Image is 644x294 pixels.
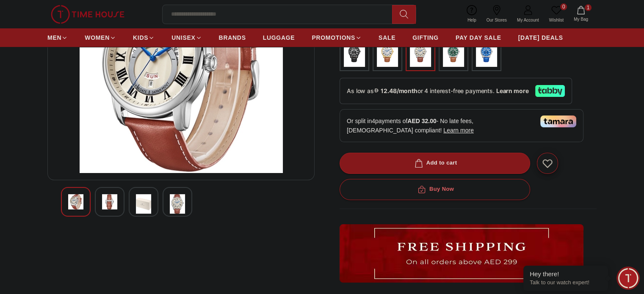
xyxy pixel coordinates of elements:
span: My Account [514,17,542,23]
button: Buy Now [340,179,530,200]
img: Kenneth Scott Men's Black Dial Analog Watch - K24020-BLBB [136,194,151,214]
button: 1My Bag [569,4,593,24]
img: Kenneth Scott Men's Black Dial Analog Watch - K24020-BLBB [170,194,185,214]
img: ... [410,38,431,67]
span: 1 [585,4,591,11]
div: Add to cart [413,158,457,168]
span: 0 [560,3,567,10]
span: Wishlist [546,17,567,23]
span: BRANDS [219,33,246,42]
a: 0Wishlist [544,3,569,25]
span: LUGGAGE [263,33,295,42]
img: Kenneth Scott Men's Black Dial Analog Watch - K24020-BLBB [102,194,117,209]
a: UNISEX [171,30,202,45]
img: ... [340,224,583,283]
span: Our Stores [483,17,510,23]
a: WOMEN [85,30,116,45]
span: AED 32.00 [407,118,436,124]
span: WOMEN [85,33,110,42]
div: Chat Widget [616,267,640,290]
a: Our Stores [481,3,512,25]
span: PROMOTIONS [312,33,355,42]
a: GIFTING [412,30,439,45]
img: Kenneth Scott Men's Black Dial Analog Watch - K24020-BLBB [68,194,83,209]
div: Buy Now [416,184,454,194]
span: Learn more [443,127,474,134]
div: Or split in 4 payments of - No late fees, [DEMOGRAPHIC_DATA] compliant! [340,109,583,142]
span: My Bag [570,16,591,22]
button: Add to cart [340,153,530,174]
img: ... [476,38,497,67]
span: [DATE] DEALS [518,33,563,42]
img: ... [443,38,464,67]
a: BRANDS [219,30,246,45]
span: PAY DAY SALE [456,33,501,42]
img: ... [377,38,398,67]
a: KIDS [133,30,155,45]
span: GIFTING [412,33,439,42]
img: Tamara [540,115,576,127]
span: KIDS [133,33,148,42]
a: PROMOTIONS [312,30,362,45]
a: MEN [47,30,68,45]
a: [DATE] DEALS [518,30,563,45]
a: SALE [379,30,395,45]
a: PAY DAY SALE [456,30,501,45]
img: ... [51,5,124,24]
span: MEN [47,33,61,42]
img: ... [344,38,365,67]
a: LUGGAGE [263,30,295,45]
div: Hey there! [530,270,602,278]
p: Talk to our watch expert! [530,279,602,286]
span: UNISEX [171,33,195,42]
span: SALE [379,33,395,42]
a: Help [462,3,481,25]
span: Help [464,17,480,23]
